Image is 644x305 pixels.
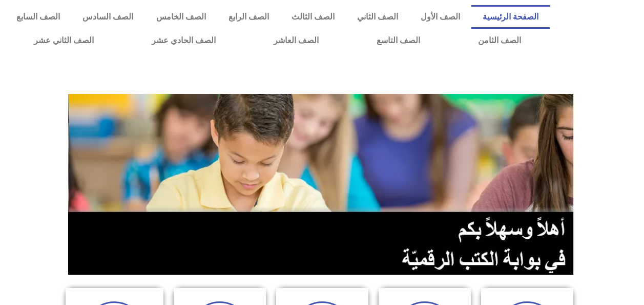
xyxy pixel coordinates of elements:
[348,29,449,52] a: الصف التاسع
[217,5,280,29] a: الصف الرابع
[5,29,123,52] a: الصف الثاني عشر
[449,29,550,52] a: الصف الثامن
[71,5,144,29] a: الصف السادس
[245,29,348,52] a: الصف العاشر
[409,5,471,29] a: الصف الأول
[346,5,409,29] a: الصف الثاني
[5,5,71,29] a: الصف السابع
[280,5,346,29] a: الصف الثالث
[471,5,550,29] a: الصفحة الرئيسية
[123,29,245,52] a: الصف الحادي عشر
[144,5,217,29] a: الصف الخامس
